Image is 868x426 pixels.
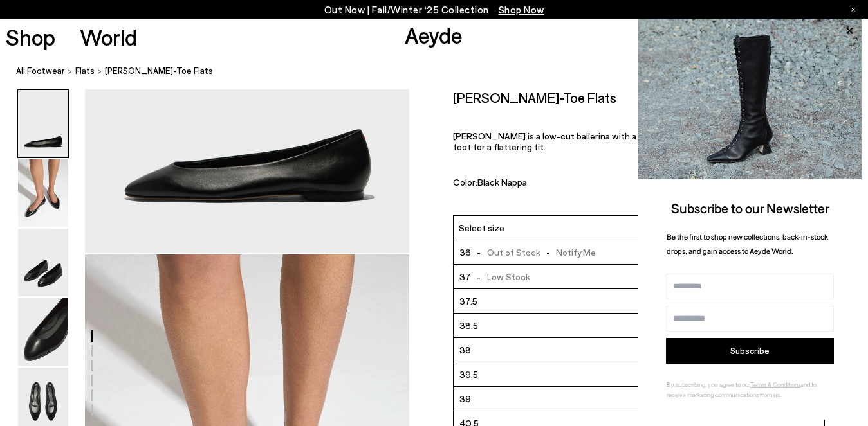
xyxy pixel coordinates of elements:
[324,2,544,18] p: Out Now | Fall/Winter ‘25 Collection
[471,244,596,260] span: Out of Stock Notify Me
[6,26,55,48] a: Shop
[667,380,750,388] span: By subscribing, you agree to our
[459,293,477,309] span: 37.5
[75,66,95,76] span: flats
[671,200,829,216] span: Subscribe to our Newsletter
[453,130,825,152] p: [PERSON_NAME] is a low-cut ballerina with a sleek almond-shaped toe that elongates the foot for a...
[638,19,862,179] img: 2a6287a1333c9a56320fd6e7b3c4a9a9.jpg
[105,64,213,78] span: [PERSON_NAME]-Toe Flats
[16,54,868,89] nav: breadcrumb
[80,26,137,48] a: World
[405,21,463,48] a: Aeyde
[499,4,544,15] span: Navigate to /collections/new-in
[471,269,530,285] span: Low Stock
[750,380,800,388] a: Terms & Conditions
[459,366,478,382] span: 39.5
[459,391,471,407] span: 39
[18,90,68,157] img: Ellie Almond-Toe Flats - Image 1
[667,232,828,256] span: Be the first to shop new collections, back-in-stock drops, and gain access to Aeyde World.
[477,176,527,187] span: Black Nappa
[540,247,557,258] span: -
[459,244,471,260] span: 36
[453,89,616,105] h2: [PERSON_NAME]-Toe Flats
[471,271,487,282] span: -
[75,64,95,78] a: flats
[16,64,65,78] a: All Footwear
[459,269,471,285] span: 37
[453,176,715,191] div: Color:
[18,298,68,366] img: Ellie Almond-Toe Flats - Image 4
[18,159,68,227] img: Ellie Almond-Toe Flats - Image 2
[471,247,487,258] span: -
[18,229,68,296] img: Ellie Almond-Toe Flats - Image 3
[666,338,834,364] button: Subscribe
[459,221,504,235] span: Select size
[459,317,478,333] span: 38.5
[459,342,471,358] span: 38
